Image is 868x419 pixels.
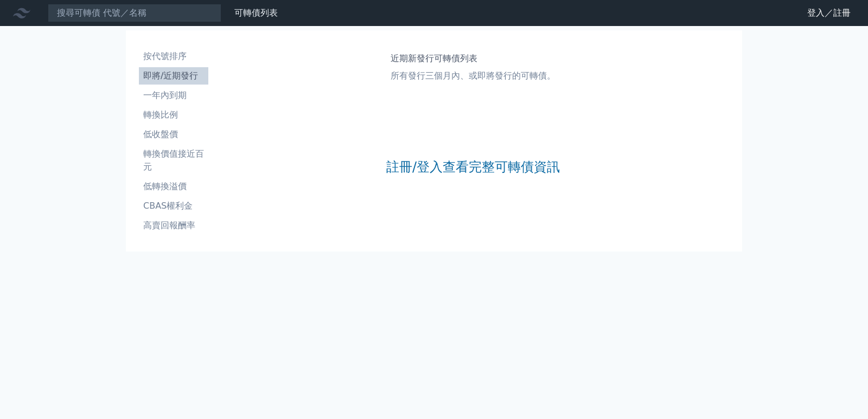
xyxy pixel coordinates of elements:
[139,126,208,143] a: 低收盤價
[139,180,208,193] li: 低轉換溢價
[139,178,208,195] a: 低轉換溢價
[386,158,560,176] a: 註冊/登入查看完整可轉債資訊
[139,108,208,121] li: 轉換比例
[391,69,556,82] p: 所有發行三個月內、或即將發行的可轉債。
[139,87,208,104] a: 一年內到期
[139,67,208,85] a: 即將/近期發行
[139,48,208,65] a: 按代號排序
[234,8,278,18] a: 可轉債列表
[139,199,208,212] li: CBAS權利金
[139,197,208,215] a: CBAS權利金
[799,4,859,22] a: 登入／註冊
[139,50,208,63] li: 按代號排序
[48,4,221,22] input: 搜尋可轉債 代號／名稱
[391,52,556,65] h1: 近期新發行可轉債列表
[139,128,208,141] li: 低收盤價
[139,89,208,102] li: 一年內到期
[139,217,208,234] a: 高賣回報酬率
[139,106,208,124] a: 轉換比例
[139,69,208,82] li: 即將/近期發行
[139,145,208,176] a: 轉換價值接近百元
[139,147,208,173] li: 轉換價值接近百元
[139,219,208,232] li: 高賣回報酬率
